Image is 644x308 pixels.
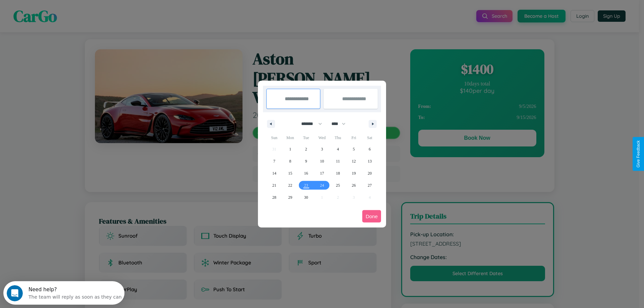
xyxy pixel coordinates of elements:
[298,179,314,191] button: 23
[288,191,292,203] span: 29
[273,155,275,167] span: 7
[3,3,125,21] div: Open Intercom Messenger
[353,143,355,155] span: 5
[25,6,118,11] div: Need help?
[314,143,330,155] button: 3
[282,155,298,167] button: 8
[282,143,298,155] button: 1
[282,132,298,143] span: Mon
[346,155,362,167] button: 12
[362,143,378,155] button: 6
[314,179,330,191] button: 24
[346,179,362,191] button: 26
[362,167,378,179] button: 20
[636,140,641,168] div: Give Feedback
[272,191,276,203] span: 28
[336,179,340,191] span: 25
[320,179,324,191] span: 24
[289,143,291,155] span: 1
[298,143,314,155] button: 2
[305,143,307,155] span: 2
[330,155,346,167] button: 11
[336,155,340,167] span: 11
[266,179,282,191] button: 21
[298,191,314,203] button: 30
[304,191,308,203] span: 30
[289,155,291,167] span: 8
[368,167,372,179] span: 20
[352,155,356,167] span: 12
[272,179,276,191] span: 21
[288,179,292,191] span: 22
[337,143,339,155] span: 4
[368,179,372,191] span: 27
[362,179,378,191] button: 27
[320,167,324,179] span: 17
[346,167,362,179] button: 19
[336,167,340,179] span: 18
[330,143,346,155] button: 4
[330,132,346,143] span: Thu
[362,210,381,223] button: Done
[298,167,314,179] button: 16
[352,167,356,179] span: 19
[298,155,314,167] button: 9
[304,167,308,179] span: 16
[320,155,324,167] span: 10
[330,179,346,191] button: 25
[330,167,346,179] button: 18
[369,143,371,155] span: 6
[282,179,298,191] button: 22
[266,167,282,179] button: 14
[282,191,298,203] button: 29
[346,143,362,155] button: 5
[266,191,282,203] button: 28
[314,167,330,179] button: 17
[362,132,378,143] span: Sat
[321,143,323,155] span: 3
[314,155,330,167] button: 10
[288,167,292,179] span: 15
[352,179,356,191] span: 26
[298,132,314,143] span: Tue
[362,155,378,167] button: 13
[314,132,330,143] span: Wed
[305,155,307,167] span: 9
[25,11,118,18] div: The team will reply as soon as they can
[266,132,282,143] span: Sun
[3,281,124,305] iframe: Intercom live chat discovery launcher
[346,132,362,143] span: Fri
[282,167,298,179] button: 15
[7,285,23,301] iframe: Intercom live chat
[368,155,372,167] span: 13
[304,179,308,191] span: 23
[266,155,282,167] button: 7
[272,167,276,179] span: 14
